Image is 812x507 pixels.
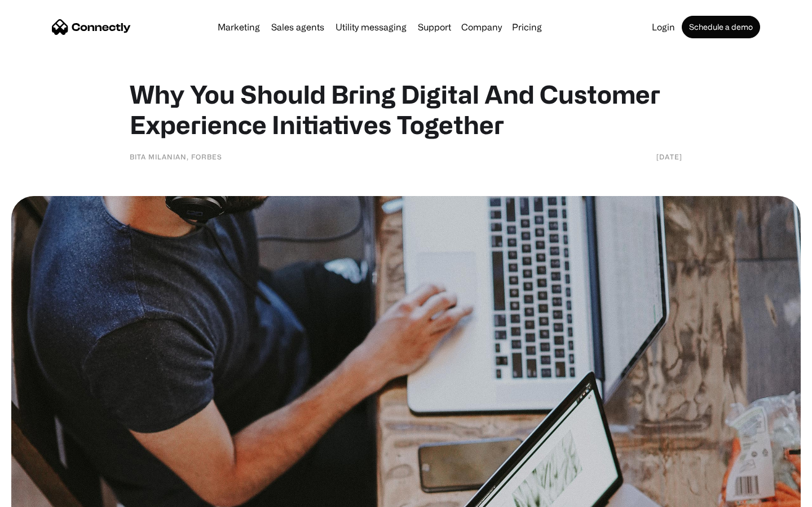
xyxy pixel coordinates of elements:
[331,23,411,32] a: Utility messaging
[267,23,329,32] a: Sales agents
[507,23,546,32] a: Pricing
[413,23,456,32] a: Support
[11,487,68,503] aside: Language selected: English
[682,16,760,38] a: Schedule a demo
[647,23,679,32] a: Login
[130,151,222,162] div: Bita Milanian, Forbes
[23,487,68,503] ul: Language list
[213,23,264,32] a: Marketing
[656,151,682,162] div: [DATE]
[461,19,502,35] div: Company
[130,79,682,140] h1: Why You Should Bring Digital And Customer Experience Initiatives Together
